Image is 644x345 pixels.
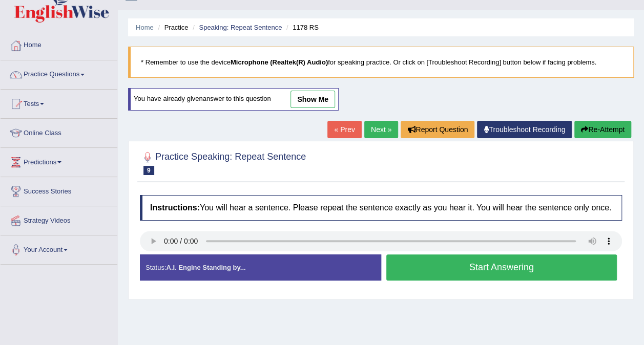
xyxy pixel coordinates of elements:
li: Practice [155,23,188,32]
a: Strategy Videos [1,206,117,232]
strong: A.I. Engine Standing by... [166,264,245,271]
a: Home [1,31,117,57]
button: Report Question [401,121,474,138]
div: You have already given answer to this question [128,88,339,111]
b: Microphone (Realtek(R) Audio) [231,58,328,66]
a: Success Stories [1,177,117,203]
div: Status: [140,254,381,281]
h4: You will hear a sentence. Please repeat the sentence exactly as you hear it. You will hear the se... [140,195,622,221]
span: 9 [143,166,154,175]
blockquote: * Remember to use the device for speaking practice. Or click on [Troubleshoot Recording] button b... [128,47,634,78]
a: Next » [364,121,398,138]
a: Practice Questions [1,60,117,86]
button: Re-Attempt [574,121,631,138]
a: Predictions [1,148,117,174]
a: Tests [1,90,117,115]
a: Troubleshoot Recording [477,121,572,138]
a: « Prev [327,121,361,138]
li: 1178 RS [284,23,319,32]
a: Your Account [1,235,117,261]
a: Home [136,24,154,31]
b: Instructions: [150,203,200,212]
a: show me [290,91,335,108]
a: Online Class [1,119,117,144]
a: Speaking: Repeat Sentence [199,24,282,31]
button: Start Answering [386,254,617,281]
h2: Practice Speaking: Repeat Sentence [140,149,306,175]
